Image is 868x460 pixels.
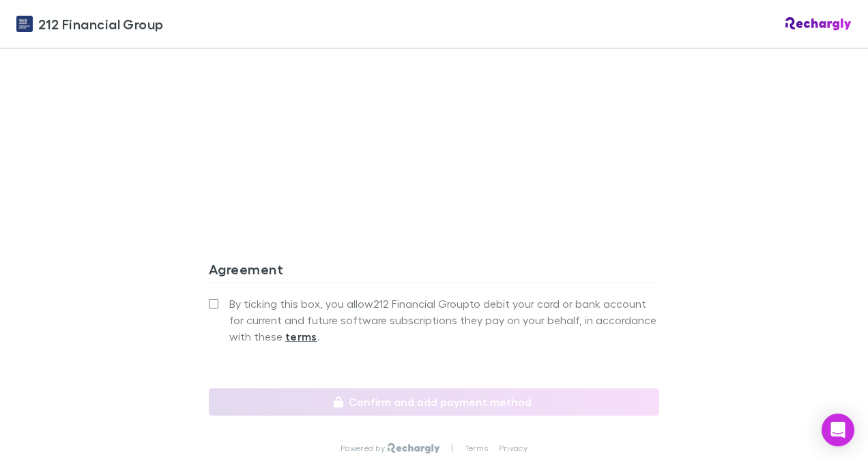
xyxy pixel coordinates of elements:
[38,14,164,34] span: 212 Financial Group
[822,414,854,446] div: Open Intercom Messenger
[465,443,488,454] a: Terms
[229,296,659,345] span: By ticking this box, you allow 212 Financial Group to debit your card or bank account for current...
[785,17,852,31] img: Rechargly Logo
[451,443,453,454] p: |
[209,261,659,283] h3: Agreement
[388,443,440,454] img: Rechargly Logo
[285,330,317,343] strong: terms
[16,16,33,32] img: 212 Financial Group's Logo
[499,443,527,454] a: Privacy
[209,388,659,416] button: Confirm and add payment method
[341,443,388,454] p: Powered by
